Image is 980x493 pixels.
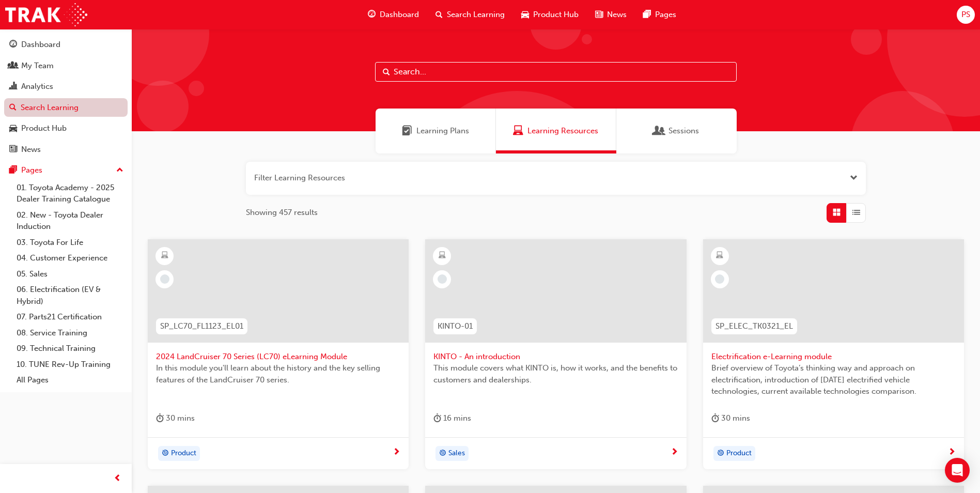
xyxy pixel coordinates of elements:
[21,39,60,51] div: Dashboard
[9,103,17,113] span: search-icon
[4,98,128,117] a: Search Learning
[160,320,243,332] span: SP_LC70_FL1123_EL01
[521,8,529,21] span: car-icon
[513,4,587,25] a: car-iconProduct Hub
[716,249,723,263] span: learningResourceType_ELEARNING-icon
[447,9,505,21] span: Search Learning
[4,140,128,159] a: News
[425,239,686,470] a: KINTO-01KINTO - An introductionThis module covers what KINTO is, how it works, and the benefits t...
[9,124,17,133] span: car-icon
[156,412,195,425] div: 30 mins
[4,33,128,161] button: DashboardMy TeamAnalyticsSearch LearningProduct HubNews
[527,125,598,137] span: Learning Resources
[4,119,128,138] a: Product Hub
[643,8,651,21] span: pages-icon
[595,8,603,21] span: news-icon
[4,161,128,180] button: Pages
[171,448,196,459] span: Product
[12,235,128,251] a: 03. Toyota For Life
[711,362,956,397] span: Brief overview of Toyota’s thinking way and approach on electrification, introduction of [DATE] e...
[12,372,128,388] a: All Pages
[711,412,719,425] span: duration-icon
[668,125,699,137] span: Sessions
[21,144,41,156] div: News
[439,447,446,460] span: target-icon
[607,9,627,21] span: News
[616,109,737,153] a: SessionsSessions
[4,56,128,75] a: My Team
[9,40,17,50] span: guage-icon
[116,164,123,177] span: up-icon
[948,448,956,457] span: next-icon
[635,4,685,25] a: pages-iconPages
[12,325,128,341] a: 08. Service Training
[945,458,970,483] div: Open Intercom Messenger
[21,164,42,176] div: Pages
[438,274,447,284] span: learningRecordVerb_NONE-icon
[12,357,128,373] a: 10. TUNE Rev-Up Training
[655,9,676,21] span: Pages
[9,82,17,91] span: chart-icon
[433,362,678,386] span: This module covers what KINTO is, how it works, and the benefits to customers and dealerships.
[438,320,473,332] span: KINTO-01
[433,351,678,363] span: KINTO - An introduction
[448,448,465,459] span: Sales
[156,412,164,425] span: duration-icon
[416,125,469,137] span: Learning Plans
[156,351,400,363] span: 2024 LandCruiser 70 Series (LC70) eLearning Module
[380,9,419,21] span: Dashboard
[4,77,128,96] a: Analytics
[156,362,400,386] span: In this module you'll learn about the history and the key selling features of the LandCruiser 70 ...
[654,125,664,137] span: Sessions
[246,207,318,219] span: Showing 457 results
[402,125,412,137] span: Learning Plans
[12,309,128,325] a: 07. Parts21 Certification
[435,8,443,21] span: search-icon
[433,412,441,425] span: duration-icon
[160,274,169,284] span: learningRecordVerb_NONE-icon
[4,35,128,54] a: Dashboard
[850,172,858,184] button: Open the filter
[383,66,390,78] span: Search
[711,412,750,425] div: 30 mins
[427,4,513,25] a: search-iconSearch Learning
[726,448,752,459] span: Product
[9,166,17,175] span: pages-icon
[161,249,168,263] span: learningResourceType_ELEARNING-icon
[162,447,169,460] span: target-icon
[715,274,724,284] span: learningRecordVerb_NONE-icon
[21,81,53,93] div: Analytics
[376,109,496,153] a: Learning PlansLearning Plans
[833,207,841,219] span: Grid
[852,207,860,219] span: List
[671,448,678,457] span: next-icon
[12,282,128,309] a: 06. Electrification (EV & Hybrid)
[5,3,87,26] img: Trak
[715,320,793,332] span: SP_ELEC_TK0321_EL
[9,145,17,155] span: news-icon
[496,109,616,153] a: Learning ResourcesLearning Resources
[21,60,54,72] div: My Team
[360,4,427,25] a: guage-iconDashboard
[21,122,67,134] div: Product Hub
[961,9,970,21] span: PS
[368,8,376,21] span: guage-icon
[9,61,17,71] span: people-icon
[717,447,724,460] span: target-icon
[957,6,975,24] button: PS
[513,125,523,137] span: Learning Resources
[433,412,471,425] div: 16 mins
[375,62,737,82] input: Search...
[587,4,635,25] a: news-iconNews
[533,9,579,21] span: Product Hub
[12,341,128,357] a: 09. Technical Training
[114,472,121,485] span: prev-icon
[12,266,128,282] a: 05. Sales
[12,207,128,235] a: 02. New - Toyota Dealer Induction
[703,239,964,470] a: SP_ELEC_TK0321_ELElectrification e-Learning moduleBrief overview of Toyota’s thinking way and app...
[393,448,400,457] span: next-icon
[12,180,128,207] a: 01. Toyota Academy - 2025 Dealer Training Catalogue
